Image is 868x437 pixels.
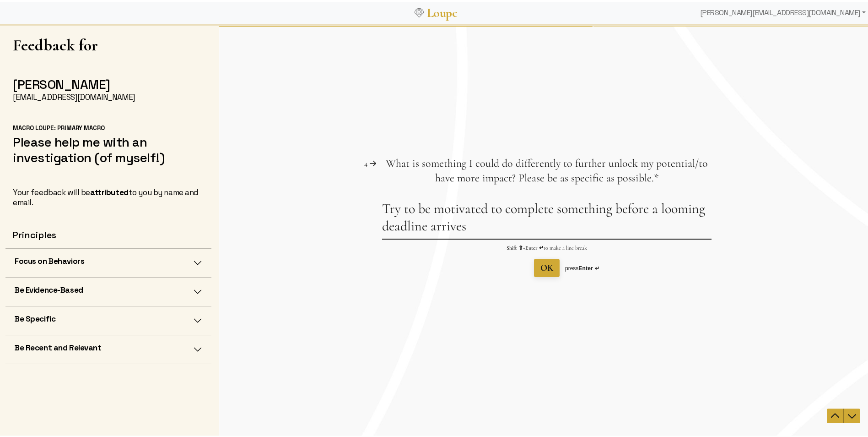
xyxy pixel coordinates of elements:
span: OK [322,238,334,249]
h5: Be Recent and Relevant [15,341,102,351]
strong: Enter ↵ [307,220,325,226]
h1: Feedback for [13,34,204,53]
div: Your feedback will be to you by name and email. [13,186,204,206]
h5: Focus on Behaviors [15,254,84,264]
div: [EMAIL_ADDRESS][DOMAIN_NAME] [13,90,204,100]
button: Focus on Behaviors [5,247,211,275]
span: What is something I could do differently to further unlock my potential/to have more impact? Plea... [167,132,489,160]
img: Loupe Logo [415,6,424,16]
button: Navigate to previous question [608,384,625,399]
strong: Enter ↵ [360,240,380,247]
strong: Shift ⇧ [288,220,304,226]
div: press [346,240,381,247]
button: Be Recent and Relevant [5,333,211,362]
h2: [PERSON_NAME] [13,75,204,90]
div: Macro Loupe: Primary Macro [13,122,204,131]
button: Navigate to next question [625,384,642,399]
button: Be Specific [5,305,211,333]
textarea: Try to be motivated to complete something before a looming deadline arrives [163,175,493,214]
span: 4 [146,134,149,143]
h5: Be Specific [15,312,55,322]
button: Be Evidence-Based [5,276,211,304]
h2: Please help me with an investigation (of myself!) [13,132,204,164]
p: + to make a line break [163,219,493,227]
h5: Be Evidence-Based [15,283,83,293]
a: Loupe [424,3,460,20]
h4: Principles [13,228,204,239]
button: OK Next question [315,234,341,252]
strong: attributed [90,186,129,196]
